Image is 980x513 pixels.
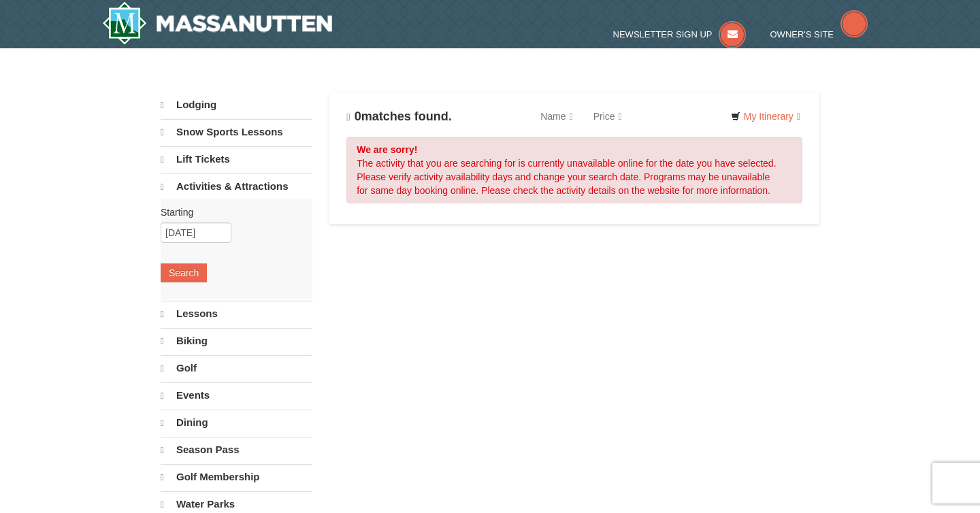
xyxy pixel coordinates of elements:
span: Newsletter Sign Up [613,29,713,39]
a: Price [583,103,632,130]
a: Biking [161,328,312,354]
a: Lift Tickets [161,146,312,172]
a: Golf [161,355,312,381]
div: The activity that you are searching for is currently unavailable online for the date you have sel... [346,137,802,203]
a: Name [530,103,583,130]
a: Newsletter Sign Up [613,29,747,39]
strong: We are sorry! [357,144,417,155]
a: Golf Membership [161,464,312,490]
a: My Itinerary [722,106,809,127]
a: Season Pass [161,437,312,463]
label: Starting [161,205,302,219]
img: Massanutten Resort Logo [102,1,332,45]
a: Lodging [161,93,312,118]
a: Massanutten Resort [102,1,332,45]
a: Dining [161,410,312,435]
a: Events [161,382,312,408]
button: Search [161,263,207,282]
a: Snow Sports Lessons [161,119,312,145]
a: Activities & Attractions [161,173,312,199]
a: Lessons [161,301,312,327]
span: Owner's Site [770,29,834,39]
a: Owner's Site [770,29,868,39]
